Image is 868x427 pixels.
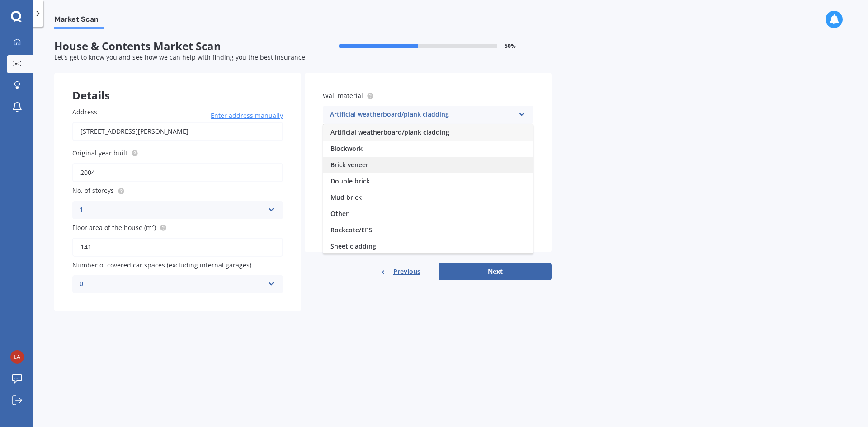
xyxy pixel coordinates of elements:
div: 0 [80,279,264,290]
span: Previous [393,265,420,278]
div: Details [54,73,301,100]
span: Let's get to know you and see how we can help with finding you the best insurance [54,53,305,61]
span: Artificial weatherboard/plank cladding [330,128,449,136]
input: Enter floor area [72,238,283,257]
div: 1 [80,205,264,216]
span: 50 % [505,43,516,49]
img: 19fe4c853b5d4f8471bcc8eec21c074a [10,350,24,364]
span: Floor area of the house (m²) [72,223,156,232]
input: Enter year [72,163,283,182]
span: Other [330,209,349,218]
span: Blockwork [330,144,363,153]
span: House & Contents Market Scan [54,40,303,53]
span: Enter address manually [211,111,283,120]
span: Address [72,108,97,116]
span: Rockcote/EPS [330,225,373,234]
span: Original year built [72,149,127,157]
span: Sheet cladding [330,242,376,250]
span: Market Scan [54,15,104,27]
span: Mud brick [330,193,362,202]
span: Number of covered car spaces (excluding internal garages) [72,261,251,269]
button: Next [439,263,552,280]
span: Double brick [330,177,370,185]
span: No. of storeys [72,187,114,195]
input: Enter address [72,122,283,141]
span: Brick veneer [330,160,368,169]
div: Artificial weatherboard/plank cladding [330,109,514,120]
span: Wall material [323,91,363,100]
